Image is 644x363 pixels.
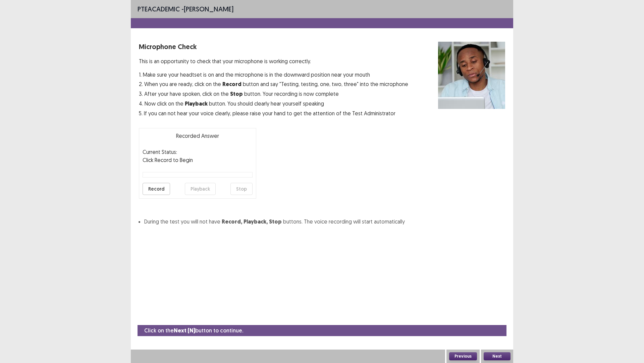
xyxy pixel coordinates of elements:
[185,100,208,107] strong: Playback
[269,218,282,225] strong: Stop
[139,42,408,52] p: Microphone Check
[139,57,408,65] p: This is an opportunity to check that your microphone is working correctly.
[144,217,505,226] li: During the test you will not have buttons. The voice recording will start automatically
[222,218,242,225] strong: Record,
[139,109,408,117] p: 5. If you can not hear your voice clearly, please raise your hand to get the attention of the Tes...
[138,5,180,13] span: PTE academic
[143,148,177,156] p: Current Status:
[230,90,243,97] strong: Stop
[139,90,408,98] p: 3. After your have spoken, click on the button. Your recording is now complete
[230,183,253,195] button: Stop
[138,4,233,14] p: - [PERSON_NAME]
[484,352,511,360] button: Next
[244,218,268,225] strong: Playback,
[139,99,408,108] p: 4. Now click on the button. You should clearly hear yourself speaking
[143,156,253,164] p: Click Record to Begin
[139,71,408,79] p: 1. Make sure your headtset is on and the microphone is in the downward position near your mouth
[144,326,243,335] p: Click on the button to continue.
[143,183,170,195] button: Record
[143,132,253,140] p: Recorded Answer
[185,183,216,195] button: Playback
[438,42,505,109] img: microphone check
[222,81,241,88] strong: Record
[139,80,408,88] p: 2. When you are ready, click on the button and say "Testing, testing, one, two, three" into the m...
[174,327,195,334] strong: Next (N)
[449,352,477,360] button: Previous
